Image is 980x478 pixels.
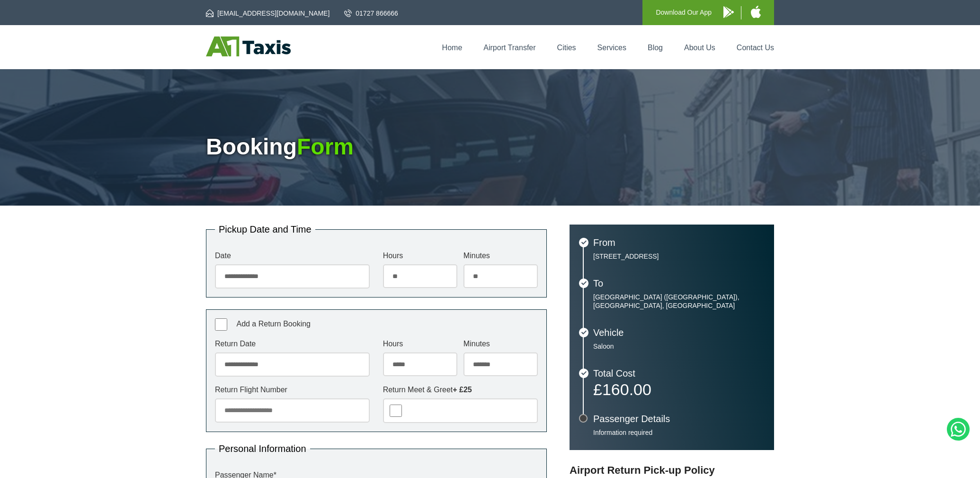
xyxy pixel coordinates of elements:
[593,383,765,396] p: £
[723,6,734,18] img: A1 Taxis Android App
[593,328,765,337] h3: Vehicle
[236,320,311,328] span: Add a Return Booking
[453,386,472,394] strong: + £25
[383,340,457,348] label: Hours
[593,293,765,310] p: [GEOGRAPHIC_DATA] ([GEOGRAPHIC_DATA]), [GEOGRAPHIC_DATA], [GEOGRAPHIC_DATA]
[751,6,761,18] img: A1 Taxis iPhone App
[593,428,765,437] p: Information required
[215,340,370,348] label: Return Date
[593,279,765,288] h3: To
[215,252,370,260] label: Date
[602,380,651,398] span: 160.00
[215,386,370,394] label: Return Flight Number
[593,238,765,247] h3: From
[557,44,576,52] a: Cities
[656,7,712,18] p: Download Our App
[383,252,457,260] label: Hours
[483,44,535,52] a: Airport Transfer
[206,9,330,18] a: [EMAIL_ADDRESS][DOMAIN_NAME]
[570,464,774,477] h3: Airport Return Pick-up Policy
[215,225,315,234] legend: Pickup Date and Time
[648,44,663,52] a: Blog
[684,44,715,52] a: About Us
[593,414,765,424] h3: Passenger Details
[593,369,765,378] h3: Total Cost
[215,444,310,453] legend: Personal Information
[463,252,538,260] label: Minutes
[442,44,463,52] a: Home
[383,386,538,394] label: Return Meet & Greet
[597,44,626,52] a: Services
[344,9,398,18] a: 01727 866666
[737,44,774,52] a: Contact Us
[593,252,765,261] p: [STREET_ADDRESS]
[463,340,538,348] label: Minutes
[215,318,227,331] input: Add a Return Booking
[206,135,774,158] h1: Booking
[593,342,765,351] p: Saloon
[297,134,354,159] span: Form
[850,457,975,478] iframe: chat widget
[206,36,291,56] img: A1 Taxis St Albans LTD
